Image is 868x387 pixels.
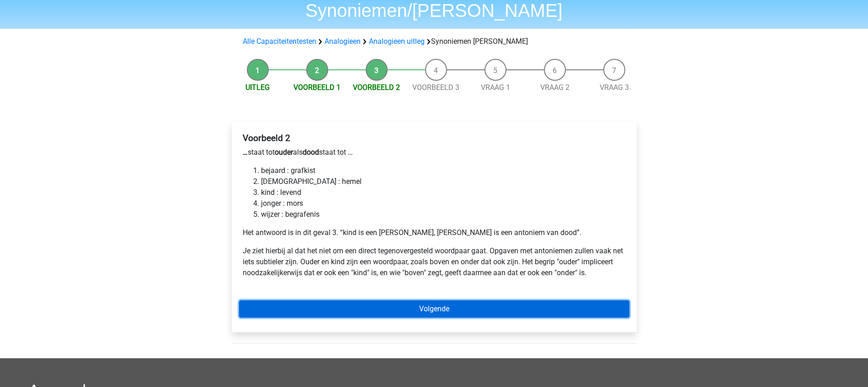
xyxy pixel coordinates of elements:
[261,165,626,176] li: bejaard : grafkist
[369,37,425,46] a: Analogieen uitleg
[303,148,319,157] b: dood
[239,300,629,318] a: Volgende
[540,83,570,92] a: Vraag 2
[293,83,341,92] a: Voorbeeld 1
[261,198,626,209] li: jonger : mors
[325,37,361,46] a: Analogieen
[481,83,510,92] a: Vraag 1
[261,176,626,187] li: [DEMOGRAPHIC_DATA] : hemel
[261,209,626,220] li: wijzer : begrafenis
[243,133,290,143] b: Voorbeeld 2
[239,36,629,47] div: Synoniemen [PERSON_NAME]
[261,187,626,198] li: kind : levend
[412,83,459,92] a: Voorbeeld 3
[243,37,316,46] a: Alle Capaciteitentesten
[243,227,626,238] p: Het antwoord is in dit geval 3. “kind is een [PERSON_NAME], [PERSON_NAME] is een antoniem van dood”.
[600,83,629,92] a: Vraag 3
[243,147,626,158] p: staat tot als staat tot …
[243,246,626,278] p: Je ziet hierbij al dat het niet om een direct tegenovergesteld woordpaar gaat. Opgaven met antoni...
[243,148,248,157] b: …
[275,148,293,157] b: ouder
[245,83,270,92] a: Uitleg
[353,83,400,92] a: Voorbeeld 2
